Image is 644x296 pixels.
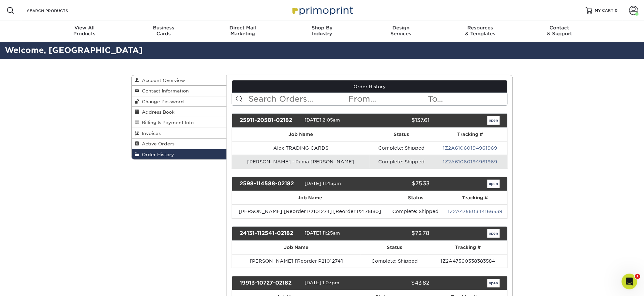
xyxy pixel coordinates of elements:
[487,279,500,288] a: open
[232,254,361,268] td: [PERSON_NAME] [Reorder P2101274]
[124,25,203,37] div: Cards
[443,145,498,151] a: 1Z2A61060194961969
[635,274,640,279] span: 1
[365,229,435,238] div: $72.78
[365,180,435,188] div: $75.33
[132,149,227,159] a: Order History
[622,274,637,289] iframe: Intercom live chat
[232,155,369,169] td: [PERSON_NAME] - Puma [PERSON_NAME]
[132,117,227,128] a: Billing & Payment Info
[361,254,429,268] td: Complete: Shipped
[45,25,124,37] div: Products
[362,25,441,31] span: Design
[365,116,435,125] div: $137.61
[140,141,175,146] span: Active Orders
[362,25,441,37] div: Services
[290,3,355,17] img: Primoprint
[45,25,124,31] span: View All
[388,191,443,205] th: Status
[615,8,618,13] span: 0
[305,230,340,236] span: [DATE] 11:25am
[140,109,175,115] span: Address Book
[441,25,520,37] div: & Templates
[235,180,305,188] div: 2598-114588-02182
[520,21,599,42] a: Contact& Support
[448,209,502,214] a: 1Z2A47560344166539
[203,21,282,42] a: Direct MailMarketing
[235,229,305,238] div: 24131-112541-02182
[369,141,433,155] td: Complete: Shipped
[282,21,362,42] a: Shop ByIndustry
[429,241,507,254] th: Tracking #
[124,21,203,42] a: BusinessCards
[365,279,435,288] div: $43.82
[140,78,185,83] span: Account Overview
[443,191,507,205] th: Tracking #
[520,25,599,31] span: Contact
[441,25,520,31] span: Resources
[232,141,369,155] td: Alex TRADING CARDS
[487,229,500,238] a: open
[520,25,599,37] div: & Support
[388,205,443,218] td: Complete: Shipped
[348,93,427,105] input: From...
[361,241,429,254] th: Status
[232,191,388,205] th: Job Name
[235,116,305,125] div: 25911-20581-02182
[487,116,500,125] a: open
[282,25,362,37] div: Industry
[232,241,361,254] th: Job Name
[282,25,362,31] span: Shop By
[427,93,507,105] input: To...
[132,139,227,149] a: Active Orders
[369,128,433,141] th: Status
[140,99,184,104] span: Change Password
[232,128,369,141] th: Job Name
[26,7,90,14] input: SEARCH PRODUCTS.....
[132,128,227,139] a: Invoices
[487,180,500,188] a: open
[232,80,507,93] a: Order History
[248,93,348,105] input: Search Orders...
[305,280,339,285] span: [DATE] 1:07pm
[140,88,189,93] span: Contact Information
[232,205,388,218] td: [PERSON_NAME] [Reorder P2101274] [Reorder P2175180]
[132,107,227,117] a: Address Book
[429,254,507,268] td: 1Z2A47560338383584
[235,279,305,288] div: 19913-10727-02182
[305,117,340,123] span: [DATE] 2:05am
[441,21,520,42] a: Resources& Templates
[140,152,174,157] span: Order History
[369,155,433,169] td: Complete: Shipped
[362,21,441,42] a: DesignServices
[140,120,194,125] span: Billing & Payment Info
[132,86,227,96] a: Contact Information
[433,128,507,141] th: Tracking #
[124,25,203,31] span: Business
[595,8,614,13] span: MY CART
[305,181,341,186] span: [DATE] 11:45pm
[132,75,227,86] a: Account Overview
[140,131,161,136] span: Invoices
[443,159,498,164] a: 1Z2A61060194961969
[203,25,282,37] div: Marketing
[203,25,282,31] span: Direct Mail
[132,96,227,107] a: Change Password
[45,21,124,42] a: View AllProducts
